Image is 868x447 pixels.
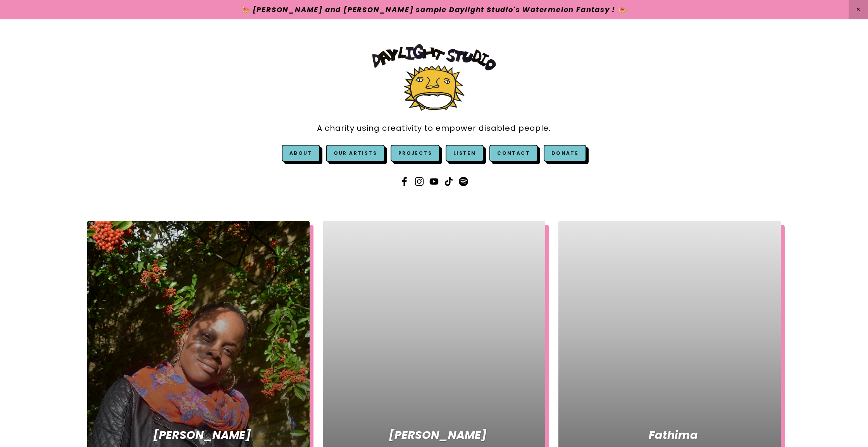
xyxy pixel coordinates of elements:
[289,150,312,156] a: About
[372,44,496,111] img: Daylight Studio
[317,120,551,137] a: A charity using creativity to empower disabled people.
[326,145,385,162] a: Our Artists
[453,150,476,156] a: Listen
[489,145,538,162] a: Contact
[544,145,586,162] a: Donate
[391,145,440,162] a: Projects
